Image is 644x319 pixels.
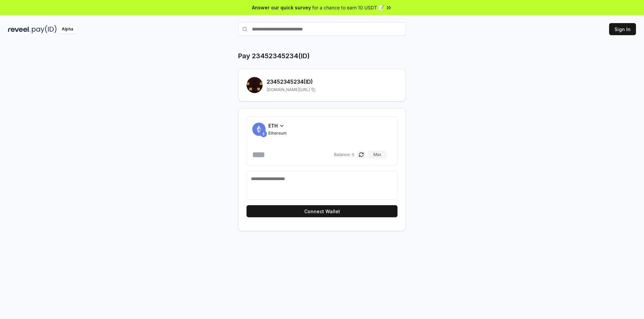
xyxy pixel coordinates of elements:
[268,122,278,129] span: ETH
[267,87,310,92] span: [DOMAIN_NAME][URL]
[247,205,397,217] button: Connect Wallet
[32,25,57,33] img: pay_id
[267,78,397,86] h2: 23452345234 (ID)
[334,152,351,157] span: Balance:
[268,131,287,136] span: Ethereum
[260,131,267,137] img: ETH.svg
[609,23,636,35] button: Sign In
[238,51,310,61] h1: Pay 23452345234(ID)
[8,25,31,33] img: reveel_dark
[352,152,355,157] span: 0
[368,151,386,159] button: Max
[252,4,311,11] span: Answer our quick survey
[58,25,77,33] div: Alpha
[312,4,384,11] span: for a chance to earn 10 USDT 📝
